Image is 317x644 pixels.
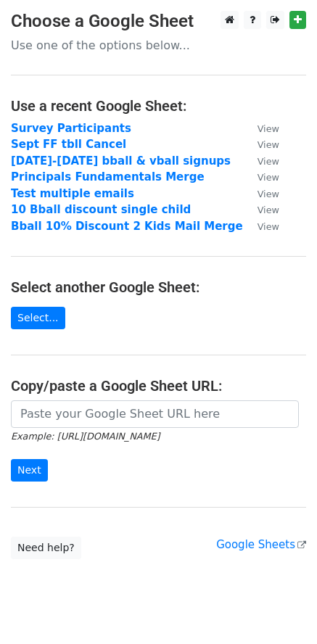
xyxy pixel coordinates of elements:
a: View [243,122,279,135]
h4: Copy/paste a Google Sheet URL: [11,377,306,395]
small: View [258,205,279,215]
a: View [243,154,279,168]
a: Sept FF tbll Cancel [11,138,126,151]
small: View [258,172,279,183]
a: [DATE]-[DATE] bball & vball signups [11,154,231,168]
a: Google Sheets [216,538,306,551]
a: View [243,220,279,233]
h3: Choose a Google Sheet [11,11,306,32]
a: Select... [11,307,65,329]
h4: Select another Google Sheet: [11,278,306,296]
a: Bball 10% Discount 2 Kids Mail Merge [11,220,243,233]
small: View [258,123,279,134]
input: Next [11,459,48,482]
a: View [243,187,279,200]
small: View [258,139,279,150]
p: Use one of the options below... [11,38,306,53]
input: Paste your Google Sheet URL here [11,400,299,428]
a: View [243,170,279,183]
h4: Use a recent Google Sheet: [11,97,306,115]
small: View [258,221,279,232]
a: View [243,138,279,151]
a: Survey Participants [11,122,131,135]
small: View [258,156,279,167]
a: Principals Fundamentals Merge [11,170,205,183]
a: 10 Bball discount single child [11,203,191,216]
a: View [243,203,279,216]
a: Test multiple emails [11,187,134,200]
small: View [258,189,279,199]
small: Example: [URL][DOMAIN_NAME] [11,431,160,442]
a: Need help? [11,537,81,559]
